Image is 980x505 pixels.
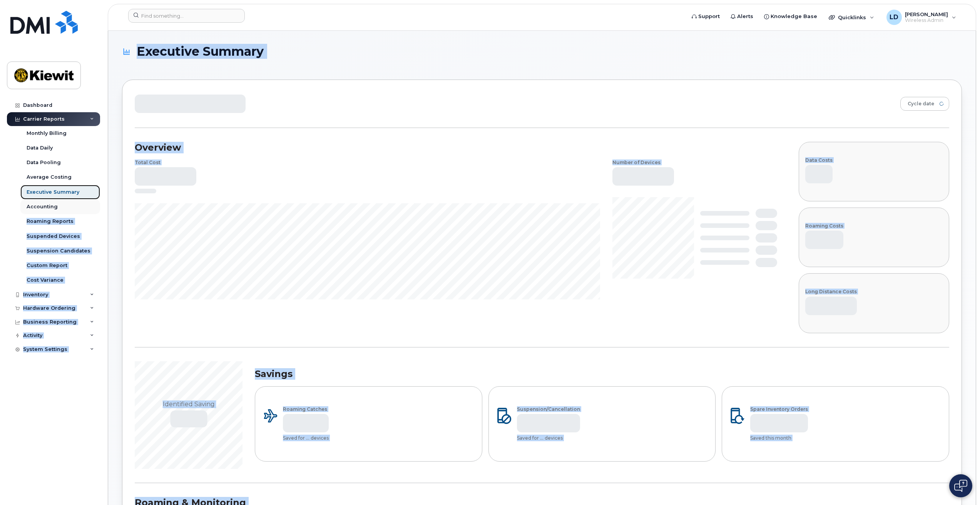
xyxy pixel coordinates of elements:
h4: Suspension/Cancellation [517,407,580,412]
h3: Savings [255,368,949,380]
h4: Spare Inventory Orders [750,407,808,412]
h3: Overview [135,142,777,153]
h4: Number of Devices [612,160,661,165]
h4: Roaming Catches [283,407,329,412]
span: Executive Summary [137,45,264,58]
img: Open chat [954,480,967,492]
p: Saved for ... devices [517,435,580,441]
span: Cycle date [901,97,934,111]
p: Saved for ... devices [283,435,329,441]
h4: Roaming Costs [805,223,843,228]
h4: Long Distance Costs [805,289,857,294]
span: Identified Saving [163,400,215,408]
p: Saved this month [750,435,808,441]
h4: Total Cost [135,160,161,165]
h4: Data Costs [805,158,833,163]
